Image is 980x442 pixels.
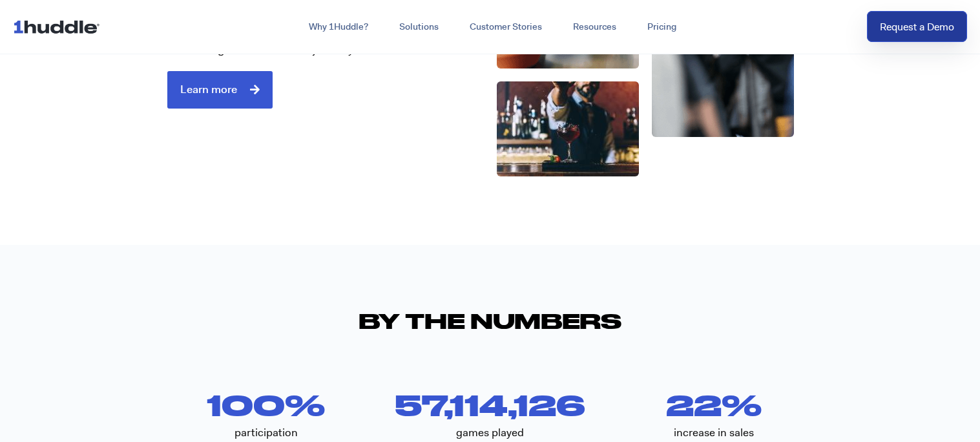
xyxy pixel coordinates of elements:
[867,11,967,43] a: Request a Demo
[293,16,384,39] a: Why 1Huddle?
[207,391,285,419] span: 100
[395,391,585,419] span: 57,114,126
[180,84,237,96] span: Learn more
[454,16,558,39] a: Customer Stories
[13,14,105,39] img: ...
[558,16,632,39] a: Resources
[722,391,826,419] span: %
[632,16,692,39] a: Pricing
[666,391,722,419] span: 22
[384,16,454,39] a: Solutions
[497,81,639,176] img: Home-bar
[167,71,273,109] a: Learn more
[285,391,378,419] span: %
